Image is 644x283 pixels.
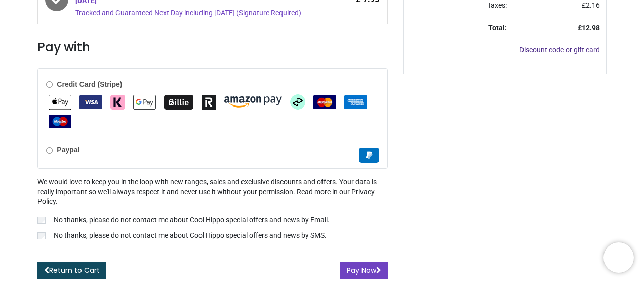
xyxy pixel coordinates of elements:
img: VISA [79,95,102,109]
span: £ [582,1,600,9]
span: Amazon Pay [224,97,282,105]
img: Paypal [359,148,379,163]
img: MasterCard [313,95,336,109]
img: Revolut Pay [202,95,216,110]
span: VISA [79,97,102,105]
a: Return to Cart [37,262,106,279]
span: Billie [164,97,193,105]
img: Amazon Pay [224,96,282,108]
div: We would love to keep you in the loop with new ranges, sales and exclusive discounts and offers. ... [37,177,387,243]
span: Klarna [110,97,125,105]
img: Maestro [49,115,71,128]
span: American Express [344,97,367,105]
input: Credit Card (Stripe) [46,81,53,88]
b: Paypal [57,146,79,154]
span: MasterCard [313,97,336,105]
a: Discount code or gift card [519,46,600,54]
img: Billie [164,95,193,110]
span: Paypal [359,151,379,159]
span: Google Pay [133,97,156,105]
p: No thanks, please do not contact me about Cool Hippo special offers and news by Email. [54,215,330,225]
p: No thanks, please do not contact me about Cool Hippo special offers and news by SMS. [54,231,327,241]
input: Paypal [46,147,53,154]
img: Google Pay [133,95,156,110]
span: Apple Pay [49,97,71,105]
span: 12.98 [582,24,600,32]
b: Credit Card (Stripe) [57,80,122,88]
span: Maestro [49,117,71,125]
img: American Express [344,95,367,109]
strong: Total: [488,24,507,32]
span: Afterpay Clearpay [290,97,305,105]
strong: £ [578,24,600,32]
img: Afterpay Clearpay [290,94,305,110]
h3: Pay with [37,39,387,56]
span: Revolut Pay [202,97,216,105]
img: Apple Pay [49,95,71,110]
div: Tracked and Guaranteed Next Day including [DATE] (Signature Required) [75,8,318,18]
input: No thanks, please do not contact me about Cool Hippo special offers and news by Email. [37,217,46,224]
button: Pay Now [340,262,388,279]
iframe: Brevo live chat [603,242,634,273]
span: 2.16 [586,1,600,9]
img: Klarna [110,95,125,110]
input: No thanks, please do not contact me about Cool Hippo special offers and news by SMS. [37,232,46,239]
